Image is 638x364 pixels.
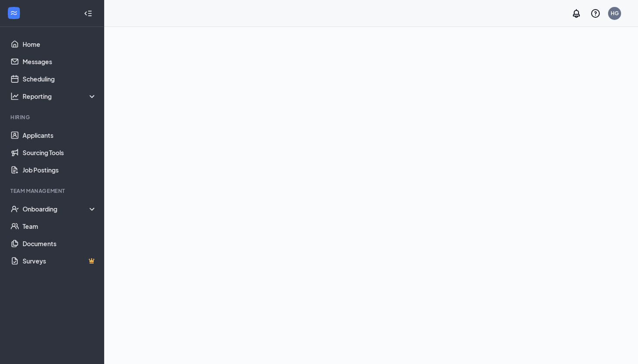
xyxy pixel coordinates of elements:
[10,92,19,101] svg: Analysis
[23,53,97,70] a: Messages
[23,36,97,53] a: Home
[23,70,97,88] a: Scheduling
[23,144,97,161] a: Sourcing Tools
[84,9,92,18] svg: Collapse
[23,205,97,213] div: Onboarding
[590,8,601,19] svg: QuestionInfo
[611,10,619,17] div: HG
[23,218,97,235] a: Team
[10,187,95,195] div: Team Management
[10,114,95,121] div: Hiring
[23,235,97,252] a: Documents
[23,127,97,144] a: Applicants
[23,161,97,179] a: Job Postings
[10,205,19,213] svg: UserCheck
[23,92,97,101] div: Reporting
[23,252,97,270] a: SurveysCrown
[571,8,582,19] svg: Notifications
[10,9,18,17] svg: WorkstreamLogo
